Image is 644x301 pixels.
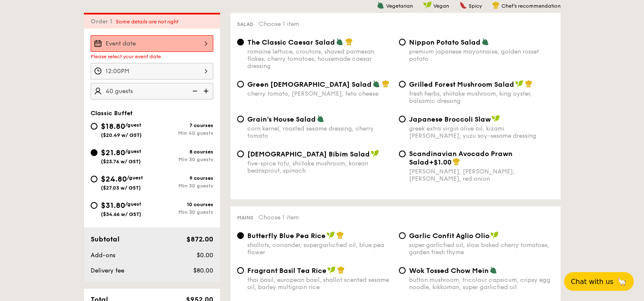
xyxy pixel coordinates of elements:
span: Spicy [469,3,482,9]
span: Order 1 [91,18,116,25]
input: The Classic Caesar Saladromaine lettuce, croutons, shaved parmesan flakes, cherry tomatoes, house... [237,39,244,45]
span: ($20.49 w/ GST) [101,132,142,138]
div: shallots, coriander, supergarlicfied oil, blue pea flower [247,241,392,256]
div: cherry tomato, [PERSON_NAME], feta cheese [247,90,392,97]
div: Min 30 guests [152,209,213,215]
input: Wok Tossed Chow Meinbutton mushroom, tricolour capsicum, cripsy egg noodle, kikkoman, super garli... [399,267,406,274]
input: Event date [91,35,213,52]
span: /guest [125,148,141,154]
span: Some details are not right [116,19,178,25]
div: fresh herbs, shiitake mushroom, king oyster, balsamic dressing [409,90,554,105]
div: corn kernel, roasted sesame dressing, cherry tomato [247,125,392,139]
span: Vegan [433,3,449,9]
div: romaine lettuce, croutons, shaved parmesan flakes, cherry tomatoes, housemade caesar dressing [247,48,392,70]
span: The Classic Caesar Salad [247,38,335,46]
button: Chat with us🦙 [564,272,634,291]
span: ($34.66 w/ GST) [101,211,141,217]
img: icon-spicy.37a8142b.svg [459,1,467,9]
img: icon-vegan.f8ff3823.svg [326,231,335,239]
img: icon-chef-hat.a58ddaea.svg [382,80,389,88]
span: $872.00 [186,235,213,243]
input: Butterfly Blue Pea Riceshallots, coriander, supergarlicfied oil, blue pea flower [237,232,244,239]
span: /guest [127,175,143,181]
span: Subtotal [91,235,120,243]
input: [DEMOGRAPHIC_DATA] Bibim Saladfive-spice tofu, shiitake mushroom, korean beansprout, spinach [237,150,244,157]
div: 10 courses [152,202,213,207]
span: Vegetarian [386,3,413,9]
div: thai basil, european basil, shallot scented sesame oil, barley multigrain rice [247,276,392,291]
span: $80.00 [193,267,213,274]
img: icon-vegan.f8ff3823.svg [423,1,432,9]
input: Event time [91,63,213,80]
img: icon-chef-hat.a58ddaea.svg [452,158,460,165]
div: premium japanese mayonnaise, golden russet potato [409,48,554,62]
input: Nippon Potato Saladpremium japanese mayonnaise, golden russet potato [399,39,406,45]
div: Min 30 guests [152,183,213,189]
div: five-spice tofu, shiitake mushroom, korean beansprout, spinach [247,160,392,174]
input: Number of guests [91,83,213,99]
img: icon-vegetarian.fe4039eb.svg [377,1,384,9]
span: Fragrant Basil Tea Rice [247,267,326,275]
span: $18.80 [101,122,125,131]
span: Scandinavian Avocado Prawn Salad [409,150,512,166]
span: [DEMOGRAPHIC_DATA] Bibim Salad [247,150,370,158]
img: icon-vegetarian.fe4039eb.svg [336,38,343,45]
div: 9 courses [152,175,213,181]
span: /guest [125,122,141,128]
span: Butterfly Blue Pea Rice [247,232,326,240]
div: super garlicfied oil, slow baked cherry tomatoes, garden fresh thyme [409,241,554,256]
input: $21.80/guest($23.76 w/ GST)8 coursesMin 30 guests [91,149,97,156]
span: 🦙 [617,277,627,287]
input: $24.80/guest($27.03 w/ GST)9 coursesMin 30 guests [91,176,97,182]
span: Chat with us [571,278,613,286]
input: Grilled Forest Mushroom Saladfresh herbs, shiitake mushroom, king oyster, balsamic dressing [399,81,406,88]
img: icon-vegetarian.fe4039eb.svg [481,38,489,45]
input: Green [DEMOGRAPHIC_DATA] Saladcherry tomato, [PERSON_NAME], feta cheese [237,81,244,88]
div: 7 courses [152,122,213,128]
span: $21.80 [101,148,125,157]
img: icon-chef-hat.a58ddaea.svg [337,266,345,274]
img: icon-reduce.1d2dbef1.svg [188,83,200,99]
span: Choose 1 item [259,20,299,28]
div: Please select your event date [91,54,213,60]
div: Min 40 guests [152,130,213,136]
div: greek extra virgin olive oil, kizami [PERSON_NAME], yuzu soy-sesame dressing [409,125,554,139]
span: $24.80 [101,174,127,184]
span: /guest [125,201,141,207]
span: Delivery fee [91,267,124,274]
img: icon-chef-hat.a58ddaea.svg [492,1,500,9]
span: Choose 1 item [258,214,299,221]
input: Garlic Confit Aglio Oliosuper garlicfied oil, slow baked cherry tomatoes, garden fresh thyme [399,232,406,239]
input: $31.80/guest($34.66 w/ GST)10 coursesMin 30 guests [91,202,97,209]
span: +$1.00 [429,158,452,166]
img: icon-vegan.f8ff3823.svg [492,115,500,122]
img: icon-vegetarian.fe4039eb.svg [372,80,380,88]
input: $18.80/guest($20.49 w/ GST)7 coursesMin 40 guests [91,123,97,130]
img: icon-vegetarian.fe4039eb.svg [317,115,324,122]
img: icon-vegan.f8ff3823.svg [327,266,336,274]
span: Grilled Forest Mushroom Salad [409,80,514,88]
img: icon-vegetarian.fe4039eb.svg [489,266,497,274]
span: $31.80 [101,201,125,210]
input: Japanese Broccoli Slawgreek extra virgin olive oil, kizami [PERSON_NAME], yuzu soy-sesame dressing [399,116,406,122]
div: [PERSON_NAME], [PERSON_NAME], [PERSON_NAME], red onion [409,168,554,182]
div: 8 courses [152,149,213,155]
span: Mains [237,215,253,221]
img: icon-add.58712e84.svg [200,83,213,99]
span: Green [DEMOGRAPHIC_DATA] Salad [247,80,372,88]
span: Nippon Potato Salad [409,38,481,46]
span: Grain's House Salad [247,115,316,123]
img: icon-vegan.f8ff3823.svg [515,80,524,88]
img: icon-vegan.f8ff3823.svg [371,150,379,157]
input: Scandinavian Avocado Prawn Salad+$1.00[PERSON_NAME], [PERSON_NAME], [PERSON_NAME], red onion [399,150,406,157]
input: Fragrant Basil Tea Ricethai basil, european basil, shallot scented sesame oil, barley multigrain ... [237,267,244,274]
span: $0.00 [196,252,213,259]
span: Salad [237,21,254,27]
span: Chef's recommendation [501,3,561,9]
img: icon-chef-hat.a58ddaea.svg [525,80,532,88]
span: Classic Buffet [91,110,133,117]
img: icon-vegan.f8ff3823.svg [490,231,499,239]
input: Grain's House Saladcorn kernel, roasted sesame dressing, cherry tomato [237,116,244,122]
img: icon-chef-hat.a58ddaea.svg [345,38,353,45]
span: ($23.76 w/ GST) [101,159,141,165]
